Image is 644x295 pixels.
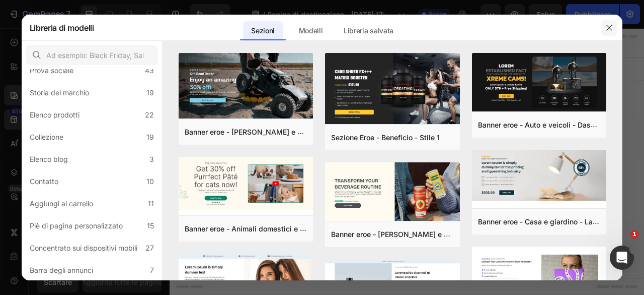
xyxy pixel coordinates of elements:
font: 1 [632,231,636,238]
font: Piè di pagina personalizzato [30,221,123,230]
font: Elenco blog [30,155,68,163]
font: Barra degli annunci [30,266,93,274]
font: 22 [145,110,154,119]
font: Libreria salvata [344,26,393,35]
font: 15 [147,221,154,230]
input: Ad esempio: Black Friday, Saldi, ecc. [26,45,158,65]
font: Banner eroe - [PERSON_NAME] e bevande - Kombucha - Stile 33 [331,229,548,239]
font: Scegli i modelli [183,130,235,138]
font: Modelli [299,26,323,35]
iframe: Chat intercom in diretta [610,246,634,270]
div: Drop element here [281,48,335,56]
font: Prova sociale [30,66,73,75]
font: 7 [150,266,154,274]
font: Banner eroe - Animali domestici e animali - Cibo per gatti - Stile 43 [185,224,411,233]
font: 3 [149,155,154,163]
font: Libreria di modelli [30,23,94,33]
font: Banner eroe - [PERSON_NAME] e giocattoli - Auto RC - Stile 40 [185,127,396,137]
img: hr47.png [472,150,607,201]
font: Collezione [30,133,63,141]
font: Sezione Eroe - Beneficio - Stile 1 [331,134,440,142]
img: hr33.png [325,162,460,222]
img: hr17.png [472,53,607,111]
font: Contatto [30,177,58,186]
font: da URL o immagine [258,142,313,149]
font: ispirato dagli esperti CRO [173,142,245,149]
img: hr1.png [325,53,460,126]
font: Concentrato sui dispositivi mobili [30,244,137,252]
font: Banner eroe - Auto e veicoli - Dash Cam - Stile 17 [478,120,643,130]
font: 27 [145,244,154,252]
font: 11 [148,199,154,208]
img: hr40.png [179,53,313,121]
font: 19 [146,88,154,97]
font: 43 [145,66,154,75]
font: Aggiungi al carrello [30,199,93,208]
font: 10 [146,177,154,186]
font: Genera layout [263,130,309,138]
font: 19 [146,133,154,141]
img: hr43.png [179,157,313,210]
font: Elenco prodotti [30,110,79,119]
font: Sezioni [251,26,275,35]
font: Storia del marchio [30,88,89,97]
font: quindi trascina e rilascia gli elementi [327,142,430,149]
font: Aggiungi sezione [274,107,331,115]
font: Aggiungi sezione vuota [340,130,419,138]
